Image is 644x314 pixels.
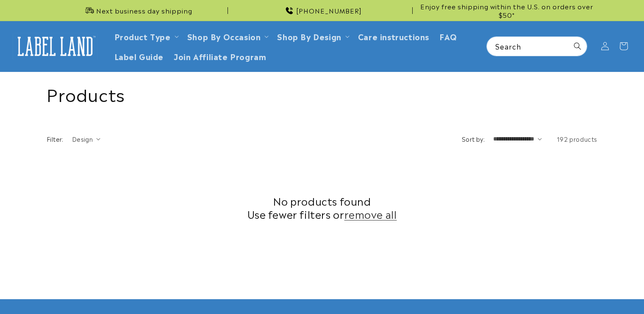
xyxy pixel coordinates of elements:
[47,135,64,143] h2: Filter:
[434,26,462,46] a: FAQ
[47,194,597,220] h2: No products found Use fewer filters or
[272,26,353,46] summary: Shop By Design
[114,30,171,42] a: Product Type
[353,26,434,46] a: Care instructions
[296,6,362,15] span: [PHONE_NUMBER]
[557,135,597,143] span: 192 products
[439,31,457,41] span: FAQ
[174,51,266,61] span: Join Affiliate Program
[462,135,485,143] label: Sort by:
[277,30,341,42] a: Shop By Design
[96,6,192,15] span: Next business day shipping
[344,207,397,220] a: remove all
[10,30,101,63] a: Label Land
[187,31,261,41] span: Shop By Occasion
[13,33,97,59] img: Label Land
[109,46,169,66] a: Label Guide
[358,31,429,41] span: Care instructions
[169,46,271,66] a: Join Affiliate Program
[182,26,272,46] summary: Shop By Occasion
[114,51,164,61] span: Label Guide
[72,135,100,143] summary: Design (0 selected)
[109,26,182,46] summary: Product Type
[72,135,93,143] span: Design
[47,83,597,105] h1: Products
[416,2,597,19] span: Enjoy free shipping within the U.S. on orders over $50*
[568,37,587,55] button: Search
